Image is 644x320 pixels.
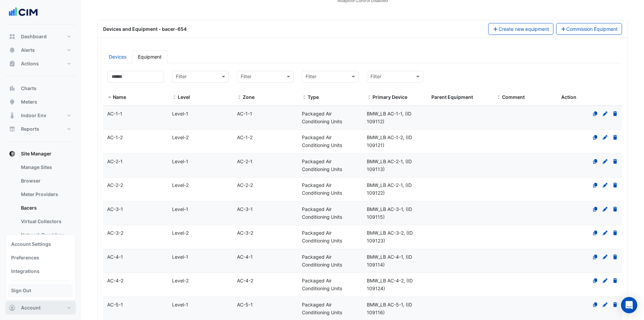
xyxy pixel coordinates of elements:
span: Indoor Env [21,112,46,119]
app-icon: Charts [9,85,16,92]
span: AC-5-1 [237,302,253,307]
a: Meter Providers [16,188,76,201]
span: AC-2-2 [237,182,253,188]
span: Type [308,94,319,100]
span: BMW_LB AC-3-2, (ID 109123) [367,230,413,243]
app-icon: Indoor Env [9,112,16,119]
a: Delete [612,230,618,236]
span: Level-1 [172,206,188,212]
span: AC-4-1 [107,254,123,260]
img: Company Logo [8,5,39,19]
span: AC-1-2 [107,134,123,140]
app-icon: Dashboard [9,33,16,40]
button: Reports [5,122,76,136]
button: Site Manager [5,147,76,161]
span: BMW_LB AC-2-1, (ID 109122) [367,182,412,196]
div: Devices and Equipment - bacer-654 [99,25,484,33]
span: Primary Device [367,95,372,100]
a: Clone Equipment [592,206,598,212]
button: Commission Equipment [556,23,622,35]
a: Integrations [8,264,73,278]
a: Account Settings [8,237,73,251]
a: Delete [612,111,618,116]
app-icon: Meters [9,99,16,105]
button: Account [5,301,76,315]
app-icon: Actions [9,60,16,67]
span: AC-4-2 [107,278,123,283]
span: Packaged Air Conditioning Units [302,111,342,124]
a: Clone Equipment [592,182,598,188]
span: BMW_LB AC-5-1, (ID 109116) [367,302,412,315]
span: AC-2-2 [107,182,123,188]
app-icon: Reports [9,126,16,132]
a: Delete [612,134,618,140]
a: Clone Equipment [592,230,598,236]
app-icon: Site Manager [9,150,16,157]
span: Zone [243,94,255,100]
span: Dashboard [21,33,47,40]
span: BMW_LB AC-3-1, (ID 109115) [367,206,412,220]
span: Level-1 [172,158,188,164]
span: AC-1-1 [107,111,122,116]
span: AC-3-2 [107,230,123,236]
span: Level [178,94,190,100]
span: Account [21,304,41,311]
a: Clone Equipment [592,111,598,116]
span: AC-1-2 [237,134,253,140]
app-icon: Alerts [9,47,16,54]
a: Browser [16,174,76,188]
span: BMW_LB AC-2-1, (ID 109113) [367,158,412,172]
span: Actions [21,60,39,67]
span: Packaged Air Conditioning Units [302,278,342,291]
a: Clone Equipment [592,278,598,283]
a: Delete [612,302,618,307]
a: Sign Out [8,284,73,297]
a: Edit [602,230,608,236]
span: Packaged Air Conditioning Units [302,302,342,315]
div: Open Intercom Messenger [621,297,637,313]
a: Clone Equipment [592,302,598,307]
span: Action [561,94,576,100]
span: Name [113,94,126,100]
span: Level-2 [172,134,189,140]
a: Edit [602,206,608,212]
span: Meters [21,99,37,105]
span: Alerts [21,47,35,54]
span: Level-2 [172,278,189,283]
span: Name [107,95,112,100]
a: Edit [602,302,608,307]
span: Comment [496,95,501,100]
span: Level-2 [172,230,189,236]
a: Clone Equipment [592,158,598,164]
a: Delete [612,182,618,188]
a: Clone Equipment [592,254,598,260]
a: Clone Equipment [592,134,598,140]
button: Indoor Env [5,109,76,122]
span: Level-2 [172,182,189,188]
span: Parent Equipment [431,94,473,100]
span: AC-4-2 [237,278,253,283]
span: Zone [237,95,242,100]
a: Delete [612,254,618,260]
button: Alerts [5,43,76,57]
div: Account [5,234,76,300]
a: Devices [103,50,132,63]
span: Packaged Air Conditioning Units [302,158,342,172]
a: Preferences [8,251,73,264]
span: AC-5-1 [107,302,123,307]
span: AC-4-1 [237,254,253,260]
a: Edit [602,182,608,188]
span: BMW_LB AC-4-2, (ID 109124) [367,278,413,291]
span: Packaged Air Conditioning Units [302,134,342,148]
button: Charts [5,82,76,95]
a: Delete [612,278,618,283]
a: Delete [612,206,618,212]
span: Level-1 [172,111,188,116]
span: BMW_LB AC-1-2, (ID 109121) [367,134,412,148]
span: Primary Device [373,94,407,100]
span: AC-3-2 [237,230,253,236]
span: Level-1 [172,302,188,307]
span: BMW_LB AC-4-1, (ID 109114) [367,254,412,268]
a: Equipment [132,50,167,63]
span: Level-1 [172,254,188,260]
